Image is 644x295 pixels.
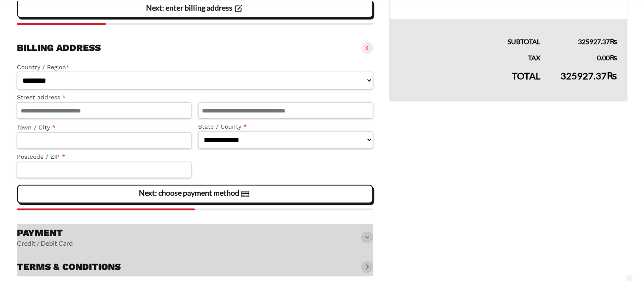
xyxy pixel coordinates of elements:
th: Total [390,63,550,101]
span: ₨ [607,70,617,81]
label: Postcode / ZIP [17,152,191,162]
bdi: 325927.37 [578,37,617,45]
th: Tax [390,47,550,63]
h3: Billing address [17,42,101,54]
label: Town / City [17,123,191,132]
th: Subtotal [390,19,550,47]
span: ₨ [610,37,617,45]
vaadin-button: Next: choose payment method [17,185,373,203]
label: State / County [198,122,373,132]
label: Street address [17,93,191,102]
span: ₨ [610,53,617,62]
bdi: 0.00 [597,53,617,62]
label: Country / Region [17,62,373,72]
bdi: 325927.37 [561,70,617,81]
a: Scroll to top [626,275,633,281]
